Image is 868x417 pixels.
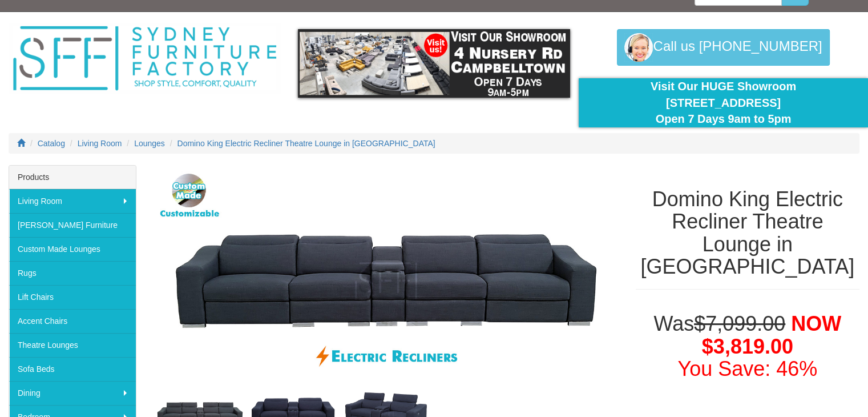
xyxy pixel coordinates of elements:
div: Visit Our HUGE Showroom [STREET_ADDRESS] Open 7 Days 9am to 5pm [587,78,859,127]
a: Lift Chairs [9,285,136,309]
img: showroom.gif [298,29,570,98]
a: Catalog [38,139,65,148]
img: Sydney Furniture Factory [9,23,281,94]
a: [PERSON_NAME] Furniture [9,213,136,237]
a: Rugs [9,261,136,285]
h1: Domino King Electric Recliner Theatre Lounge in [GEOGRAPHIC_DATA] [636,188,860,278]
span: NOW $3,819.00 [702,312,841,358]
div: Products [9,166,136,189]
h1: Was [636,312,860,380]
del: $7,099.00 [694,312,785,335]
a: Accent Chairs [9,309,136,333]
a: Lounges [134,139,165,148]
a: Domino King Electric Recliner Theatre Lounge in [GEOGRAPHIC_DATA] [177,139,435,148]
a: Dining [9,381,136,405]
a: Sofa Beds [9,357,136,381]
a: Theatre Lounges [9,333,136,357]
a: Living Room [78,139,122,148]
a: Custom Made Lounges [9,237,136,261]
a: Living Room [9,189,136,213]
font: You Save: 46% [677,357,817,380]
